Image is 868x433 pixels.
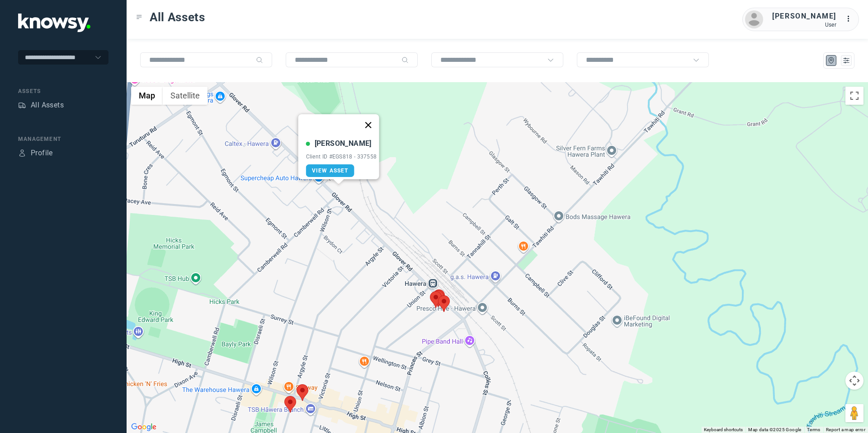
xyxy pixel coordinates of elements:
span: All Assets [150,9,205,25]
a: Terms [807,427,821,432]
button: Toggle fullscreen view [845,87,863,105]
div: Toggle Menu [136,14,142,20]
div: : [845,14,856,26]
div: Map [827,56,835,65]
button: Show street map [131,87,163,105]
button: Drag Pegman onto the map to open Street View [845,404,863,422]
div: : [845,14,856,24]
div: [PERSON_NAME] [772,11,836,22]
div: All Assets [31,100,64,111]
button: Show satellite imagery [163,87,208,105]
a: ProfileProfile [18,148,53,158]
div: Assets [18,101,26,109]
div: User [772,22,836,28]
tspan: ... [846,15,855,22]
img: avatar.png [745,10,763,28]
a: Open this area in Google Maps (opens a new window) [129,421,159,433]
div: Assets [18,87,108,95]
div: [PERSON_NAME] [315,138,372,149]
span: View Asset [312,168,349,174]
div: Profile [18,149,26,157]
a: View Asset [306,164,354,177]
img: Application Logo [18,14,90,32]
a: Report a map error [826,427,865,432]
div: Management [18,135,108,143]
div: Profile [31,148,53,158]
button: Close [357,114,379,136]
div: Search [401,56,409,64]
div: List [842,56,850,65]
button: Map camera controls [845,372,863,390]
button: Keyboard shortcuts [704,427,743,433]
span: Map data ©2025 Google [748,427,801,432]
img: Google [129,421,159,433]
div: Search [256,56,263,64]
a: AssetsAll Assets [18,100,64,111]
div: Client ID #EGS818 - 337558 [306,154,377,160]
